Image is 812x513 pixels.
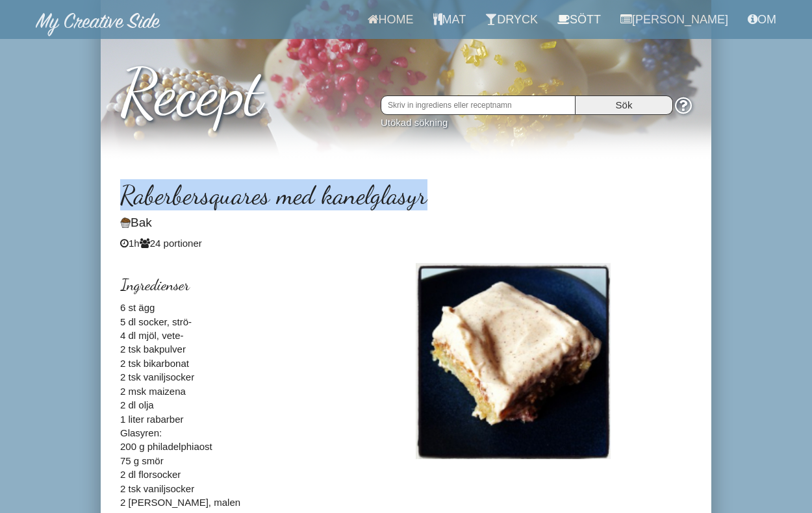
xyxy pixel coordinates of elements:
[110,263,406,509] div: 6 st ägg 5 dl socker, strö- 4 dl mjöl, vete- 2 tsk bakpulver 2 tsk bikarbonat 2 tsk vaniljsocker ...
[381,117,448,128] a: Utökad sökning
[120,181,692,209] h2: Raberbersquares med kanelglasyr
[576,95,673,115] input: Sök
[416,263,611,459] img: Receptbild
[120,44,692,128] h1: Recept
[120,236,692,250] div: 1h 24 portioner
[36,13,160,36] img: MyCreativeSide
[381,95,576,115] input: Skriv in ingrediens eller receptnamn
[120,218,131,228] img: Bak
[120,216,692,230] h4: Bak
[120,277,396,294] h3: Ingredienser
